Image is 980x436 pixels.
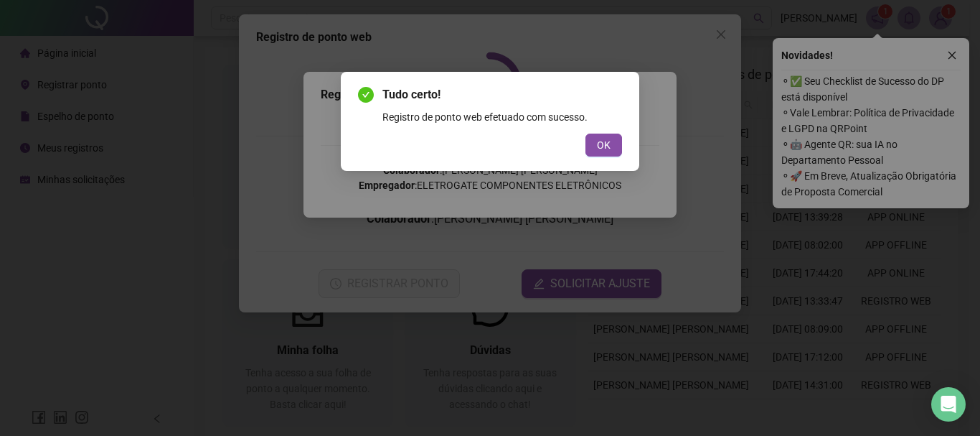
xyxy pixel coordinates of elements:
span: OK [597,137,611,153]
div: Registro de ponto web efetuado com sucesso. [382,109,622,125]
div: Open Intercom Messenger [931,387,966,422]
button: OK [585,134,622,157]
span: Tudo certo! [382,86,622,103]
span: check-circle [358,87,374,103]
